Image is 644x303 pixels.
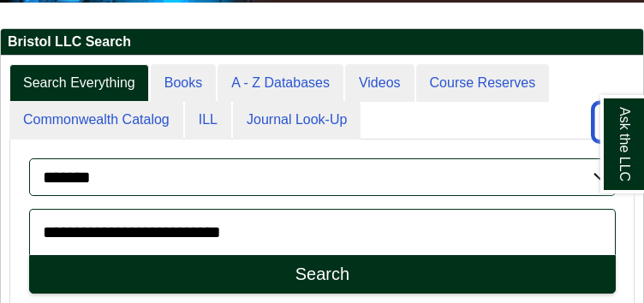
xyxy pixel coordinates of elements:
a: Videos [345,64,414,103]
a: Back to Top [585,110,640,134]
button: Search [29,255,616,294]
h2: Bristol LLC Search [1,29,643,56]
a: Search Everything [9,64,149,103]
a: Journal Look-Up [233,101,361,140]
a: Course Reserves [416,64,550,103]
a: A - Z Databases [218,64,343,103]
a: ILL [185,101,231,140]
a: Books [151,64,216,103]
a: Commonwealth Catalog [9,101,183,140]
div: Search [295,264,349,284]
